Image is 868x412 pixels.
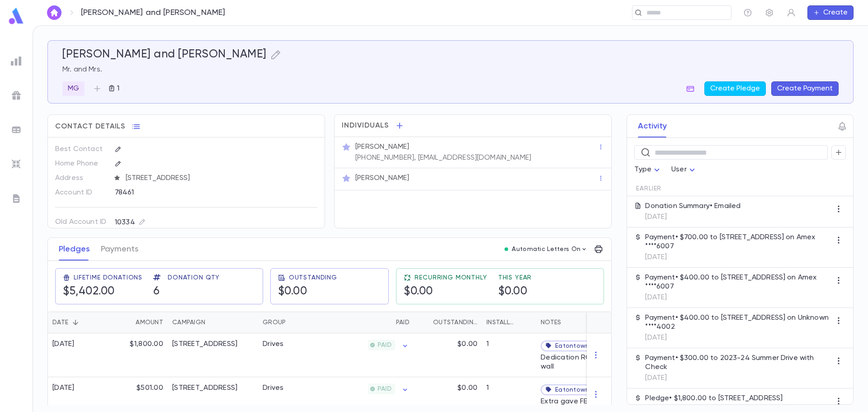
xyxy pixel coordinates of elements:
div: Date [48,312,109,333]
h5: $0.00 [278,285,307,298]
div: 1 [482,377,536,412]
div: 2022-23 Summer Drive [172,384,237,393]
div: MG [62,81,85,96]
button: Automatic Letters On [501,243,591,256]
h5: $0.00 [404,285,433,298]
span: This Year [498,274,532,281]
p: [DATE] [645,293,831,302]
div: Amount [109,312,168,333]
div: Amount [136,312,163,333]
div: Installments [482,312,536,333]
div: [DATE] [52,340,75,349]
button: Sort [286,315,300,330]
div: Campaign [168,312,258,333]
span: PAID [374,385,395,393]
span: Lifetime Donations [74,274,142,281]
p: [PHONE_NUMBER], [EMAIL_ADDRESS][DOMAIN_NAME] [355,153,531,162]
div: Group [263,312,286,333]
button: Create Pledge [704,81,766,96]
button: Sort [121,315,136,330]
p: 1 [115,84,119,93]
div: 2023-24 Summer Drive [172,340,237,349]
img: reports_grey.c525e4749d1bce6a11f5fe2a8de1b229.svg [11,56,22,66]
p: $0.00 [458,340,477,349]
button: Sort [419,315,433,330]
button: Sort [517,315,532,330]
h5: $0.00 [498,285,528,298]
p: Best Contact [55,142,107,156]
p: Donation Summary • Emailed [645,202,741,211]
button: Payments [101,238,138,260]
img: letters_grey.7941b92b52307dd3b8a917253454ce1c.svg [11,193,22,204]
button: Pledges [59,238,90,260]
button: 1 [104,81,123,96]
div: Installments [486,312,517,333]
div: Outstanding [433,312,477,333]
span: PAID [374,341,395,349]
p: Address [55,171,107,185]
span: Earlier [636,185,661,192]
p: [DATE] [645,333,831,342]
div: Paid [396,312,410,333]
div: Group [258,312,326,333]
p: [DATE] [645,374,831,383]
span: Outstanding [289,274,337,281]
button: Create [807,5,854,20]
span: Eatontown Shul [555,386,604,393]
p: Automatic Letters On [512,246,580,253]
span: User [671,166,687,173]
div: 78461 [115,185,273,199]
span: Individuals [342,121,389,130]
img: home_white.a664292cf8c1dea59945f0da9f25487c.svg [49,9,60,16]
div: Notes [541,312,561,333]
p: [PERSON_NAME] and [PERSON_NAME] [81,8,226,18]
div: Outstanding [414,312,482,333]
div: Date [52,312,68,333]
h5: $5,402.00 [63,285,115,298]
div: Type [634,161,662,179]
p: $0.00 [458,384,477,393]
span: Donation Qty [168,274,220,281]
p: Payment • $400.00 to [STREET_ADDRESS] on Unknown ****4002 [645,313,831,331]
p: Account ID [55,185,107,200]
img: imports_grey.530a8a0e642e233f2baf0ef88e8c9fcb.svg [11,159,22,170]
p: Payment • $700.00 to [STREET_ADDRESS] on Amex ****6007 [645,233,831,251]
button: Sort [382,315,396,330]
div: Notes [536,312,649,333]
p: Payment • $400.00 to [STREET_ADDRESS] on Amex ****6007 [645,273,831,291]
div: Campaign [172,312,205,333]
div: Drives [263,384,284,393]
div: 10334 [115,217,146,228]
div: 1 [482,333,536,377]
p: [PERSON_NAME] [355,142,409,152]
img: campaigns_grey.99e729a5f7ee94e3726e6486bddda8f1.svg [11,90,22,101]
span: Eatontown Shul [555,342,604,350]
div: Paid [326,312,414,333]
button: Create Payment [771,81,839,96]
p: Home Phone [55,156,107,171]
h5: 6 [153,285,160,298]
span: Recurring Monthly [415,274,487,281]
div: [DATE] [52,384,75,393]
span: Type [634,166,651,173]
button: Sort [68,315,83,330]
p: [DATE] [645,213,741,222]
div: Dedication RG center Donors wall [541,353,645,371]
div: User [671,161,698,179]
p: MG [68,84,79,93]
p: Mr. and Mrs. [62,65,839,74]
img: batches_grey.339ca447c9d9533ef1741baa751efc33.svg [11,124,22,135]
button: Activity [638,115,667,137]
p: [PERSON_NAME] [355,174,409,183]
div: Extra gave FEB. [541,397,612,406]
div: $501.00 [109,377,168,412]
p: Pledge • $1,800.00 to [STREET_ADDRESS] [645,394,783,403]
p: [DATE] [645,253,831,262]
p: Old Account ID [55,215,107,229]
div: $1,800.00 [109,333,168,377]
p: Payment • $300.00 to 2023-24 Summer Drive with Check [645,354,831,372]
span: Contact Details [55,122,125,131]
h5: [PERSON_NAME] and [PERSON_NAME] [62,48,267,62]
button: Sort [205,315,220,330]
span: [STREET_ADDRESS] [122,174,318,183]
